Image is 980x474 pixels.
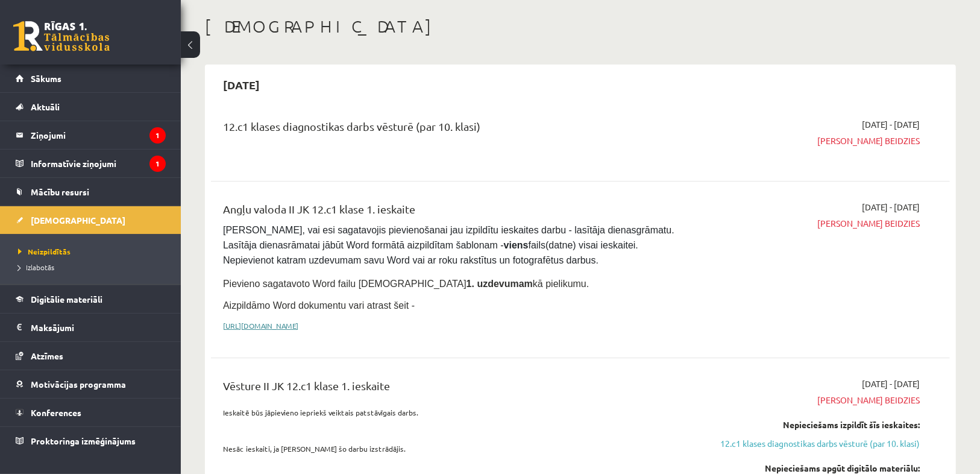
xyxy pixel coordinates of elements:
p: Nesāc ieskaiti, ja [PERSON_NAME] šo darbu izstrādājis. [223,443,682,454]
strong: 1. uzdevumam [466,279,533,289]
span: Konferences [31,407,81,418]
span: [PERSON_NAME] beidzies [700,394,920,406]
span: Sākums [31,73,61,84]
span: Motivācijas programma [31,379,126,390]
a: Ziņojumi1 [16,121,166,149]
legend: Informatīvie ziņojumi [31,150,166,177]
span: [PERSON_NAME], vai esi sagatavojis pievienošanai jau izpildītu ieskaites darbu - lasītāja dienasg... [223,225,677,265]
a: Sākums [16,65,166,92]
span: Digitālie materiāli [31,294,102,305]
a: Neizpildītās [18,246,169,257]
span: [PERSON_NAME] beidzies [700,134,920,147]
h2: [DATE] [211,71,272,99]
a: Izlabotās [18,262,169,273]
div: Nepieciešams izpildīt šīs ieskaites: [700,419,920,431]
i: 1 [149,156,166,172]
a: Digitālie materiāli [16,285,166,313]
span: Proktoringa izmēģinājums [31,435,136,446]
a: Rīgas 1. Tālmācības vidusskola [13,21,110,51]
a: 12.c1 klases diagnostikas darbs vēsturē (par 10. klasi) [700,437,920,450]
i: 1 [149,127,166,144]
legend: Maksājumi [31,314,166,341]
a: Informatīvie ziņojumi1 [16,150,166,177]
span: Aizpildāmo Word dokumentu vari atrast šeit - [223,300,415,311]
a: Konferences [16,399,166,426]
span: Pievieno sagatavoto Word failu [DEMOGRAPHIC_DATA] kā pielikumu. [223,279,589,289]
strong: viens [504,240,529,250]
div: Angļu valoda II JK 12.c1 klase 1. ieskaite [223,201,682,223]
a: [DEMOGRAPHIC_DATA] [16,206,166,234]
span: [DATE] - [DATE] [862,378,920,390]
span: [DATE] - [DATE] [862,118,920,131]
span: Neizpildītās [18,247,71,256]
div: 12.c1 klases diagnostikas darbs vēsturē (par 10. klasi) [223,118,682,141]
div: Vēsture II JK 12.c1 klase 1. ieskaite [223,378,682,400]
span: Atzīmes [31,350,63,361]
p: Ieskaitē būs jāpievieno iepriekš veiktais patstāvīgais darbs. [223,407,682,418]
a: Mācību resursi [16,178,166,206]
a: Aktuāli [16,93,166,121]
span: Izlabotās [18,262,54,272]
span: Mācību resursi [31,186,89,197]
span: Aktuāli [31,101,60,112]
span: [PERSON_NAME] beidzies [700,217,920,230]
legend: Ziņojumi [31,121,166,149]
a: Maksājumi [16,314,166,341]
a: Motivācijas programma [16,370,166,398]
a: Proktoringa izmēģinājums [16,427,166,455]
h1: [DEMOGRAPHIC_DATA] [205,16,956,37]
a: [URL][DOMAIN_NAME] [223,321,298,330]
span: [DEMOGRAPHIC_DATA] [31,215,125,226]
a: Atzīmes [16,342,166,370]
span: [DATE] - [DATE] [862,201,920,213]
